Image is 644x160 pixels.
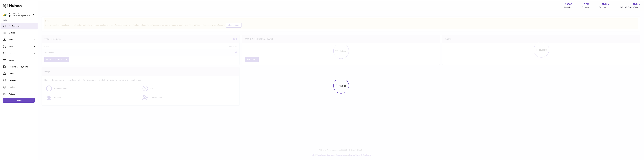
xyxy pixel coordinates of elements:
span: Stock [9,39,33,41]
span: AVAILABLE Stock Total [620,6,641,8]
span: [PERSON_NAME][EMAIL_ADDRESS][DOMAIN_NAME] [9,15,50,17]
strong: 13566 [565,3,572,6]
div: Currency [582,6,589,8]
a: NaN AVAILABLE Stock Total [620,3,641,8]
span: Listings [9,32,33,34]
span: Total sales [599,6,610,8]
span: NaN [633,3,638,6]
span: Invoicing and Payments [9,66,33,68]
span: Cases [9,73,36,75]
div: Biopurus Ltd [9,12,32,17]
span: NaN [602,3,607,6]
a: Log out [3,98,35,103]
span: Returns [9,93,36,95]
span: Sales [9,45,33,48]
a: NaN Total sales [599,3,610,8]
strong: GBP [583,3,589,6]
span: Orders [9,52,33,55]
span: My Dashboard [9,25,36,27]
span: Channels [9,79,36,82]
span: Settings [9,86,36,88]
img: peter@biopurus.co.uk [3,13,7,16]
div: Huboo Ref [564,6,572,8]
span: Usage [9,59,36,61]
